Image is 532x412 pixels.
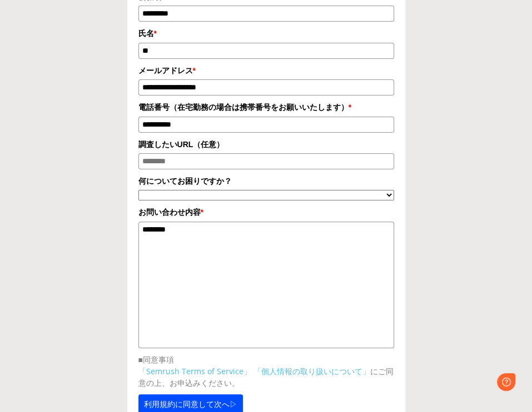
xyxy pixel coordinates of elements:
p: にご同意の上、お申込みください。 [138,365,394,389]
label: 氏名 [138,27,394,39]
label: お問い合わせ内容 [138,206,394,218]
label: メールアドレス [138,64,394,77]
a: 「Semrush Terms of Service」 [138,366,251,376]
p: ■同意事項 [138,354,394,365]
label: 電話番号（在宅勤務の場合は携帯番号をお願いいたします） [138,101,394,113]
label: 調査したいURL（任意） [138,138,394,150]
iframe: Help widget launcher [433,369,520,400]
a: 「個人情報の取り扱いについて」 [253,366,370,376]
label: 何についてお困りですか？ [138,175,394,187]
